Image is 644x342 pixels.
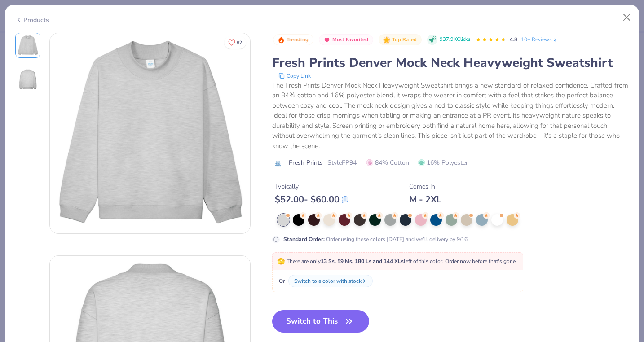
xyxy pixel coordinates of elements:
[510,36,517,43] span: 4.8
[440,36,470,44] span: 937.9K Clicks
[288,275,373,287] button: Switch to a color with stock
[276,71,313,80] button: copy to clipboard
[379,34,422,46] button: Badge Button
[392,37,417,42] span: Top Rated
[277,258,517,265] span: There are only left of this color. Order now before that's gone.
[272,160,284,167] img: brand logo
[17,35,39,56] img: Front
[323,36,331,44] img: Most Favorited sort
[277,277,285,285] span: Or
[275,182,348,191] div: Typically
[283,236,325,243] strong: Standard Order :
[321,258,404,265] strong: 13 Ss, 59 Ms, 180 Ls and 144 XLs
[278,36,285,44] img: Trending sort
[17,69,39,90] img: Back
[383,36,390,44] img: Top Rated sort
[409,194,441,205] div: M - 2XL
[294,277,362,285] div: Switch to a color with stock
[618,9,635,26] button: Close
[289,158,323,167] span: Fresh Prints
[277,257,285,266] span: 🫣
[332,37,368,42] span: Most Favorited
[409,182,441,191] div: Comes In
[272,54,629,71] div: Fresh Prints Denver Mock Neck Heavyweight Sweatshirt
[476,33,506,47] div: 4.8 Stars
[15,15,49,25] div: Products
[272,80,629,151] div: The Fresh Prints Denver Mock Neck Heavyweight Sweatshirt brings a new standard of relaxed confide...
[366,158,409,167] span: 84% Cotton
[273,34,313,46] button: Badge Button
[521,35,558,44] a: 10+ Reviews
[283,235,469,243] div: Order using these colors [DATE] and we’ll delivery by 9/16.
[237,40,242,45] span: 82
[327,158,357,167] span: Style FP94
[275,194,348,205] div: $ 52.00 - $ 60.00
[319,34,373,46] button: Badge Button
[224,36,246,49] button: Like
[272,310,370,333] button: Switch to This
[418,158,468,167] span: 16% Polyester
[287,37,309,42] span: Trending
[50,33,250,233] img: Front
